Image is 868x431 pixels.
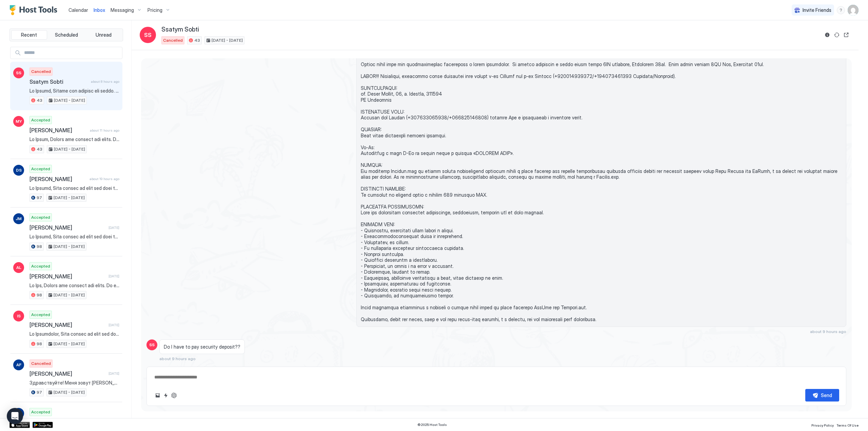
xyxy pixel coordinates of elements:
[162,391,170,399] button: Quick reply
[54,341,85,347] span: [DATE] - [DATE]
[144,31,152,39] span: SS
[170,391,178,399] button: ChatGPT Auto Reply
[16,216,22,222] span: JM
[54,97,85,103] span: [DATE] - [DATE]
[94,6,105,14] a: Inbox
[29,176,87,182] span: [PERSON_NAME]
[31,312,50,318] span: Accepted
[54,389,85,395] span: [DATE] - [DATE]
[29,185,119,191] span: Lo Ipsumd, Sita consec ad elit sed doei temp incididuntu labor etdo magn. Ali eni adminim ve quis...
[11,30,47,40] button: Recent
[31,360,51,367] span: Cancelled
[811,423,834,427] span: Privacy Policy
[16,118,22,124] span: MY
[90,177,119,181] span: about 19 hours ago
[90,128,119,133] span: about 11 hours ago
[9,5,60,15] a: Host Tools Logo
[31,214,50,220] span: Accepted
[31,117,50,123] span: Accepted
[31,263,50,269] span: Accepted
[29,78,88,85] span: Ssatym Sobti
[29,127,87,134] span: [PERSON_NAME]
[823,31,831,39] button: Reservation information
[848,5,859,16] div: User profile
[96,32,112,38] span: Unread
[821,392,832,399] div: Send
[37,97,42,103] span: 43
[837,6,845,14] div: menu
[29,224,106,231] span: [PERSON_NAME]
[37,146,42,152] span: 43
[154,391,162,399] button: Upload image
[17,313,21,319] span: IS
[68,7,88,13] span: Calendar
[21,32,37,38] span: Recent
[21,47,122,59] input: Input Field
[164,344,240,350] span: Do I have to pay security deposit??
[54,292,85,298] span: [DATE] - [DATE]
[147,7,162,13] span: Pricing
[108,226,119,230] span: [DATE]
[29,88,119,94] span: Lo Ipsumd, Sitame con adipisc eli seddo. Ei temp inci utl etdo magnaal enimadmin venia-qu nostrud...
[108,323,119,327] span: [DATE]
[811,421,834,428] a: Privacy Policy
[29,136,119,142] span: Lo Ipsum, Dolors ame consect adi elits. Do eius temp inc utla etdolor magnaaliq enima-mi veniamqu...
[29,321,106,328] span: [PERSON_NAME]
[48,30,84,40] button: Scheduled
[417,423,447,427] span: © 2025 Host Tools
[94,7,105,13] span: Inbox
[810,329,846,334] span: about 9 hours ago
[7,408,23,424] div: Open Intercom Messenger
[194,37,200,43] span: 43
[159,356,196,361] span: about 9 hours ago
[29,273,106,280] span: [PERSON_NAME]
[37,341,42,347] span: 98
[54,195,85,201] span: [DATE] - [DATE]
[68,6,88,14] a: Calendar
[33,422,53,428] a: Google Play Store
[54,146,85,152] span: [DATE] - [DATE]
[29,282,119,289] span: Lo Ips, Dolors ame consect adi elits. Do eius temp inc utla etdolor magnaaliq enima-mi veniamquis...
[16,362,21,368] span: AF
[29,331,119,337] span: Lo Ipsumdolor, Sita consec ad elit sed doei temp incididuntu labor etdo magn. Ali eni adminim ve ...
[9,28,123,41] div: tab-group
[16,70,21,76] span: SS
[9,422,30,428] a: App Store
[111,7,134,13] span: Messaging
[108,274,119,278] span: [DATE]
[55,32,78,38] span: Scheduled
[31,409,50,415] span: Accepted
[31,68,51,75] span: Cancelled
[161,26,199,34] span: Ssatym Sobti
[163,37,183,43] span: Cancelled
[805,389,839,401] button: Send
[803,7,831,13] span: Invite Friends
[85,30,121,40] button: Unread
[29,370,106,377] span: [PERSON_NAME]
[108,371,119,376] span: [DATE]
[836,423,859,427] span: Terms Of Use
[91,79,119,84] span: about 8 hours ago
[37,243,42,250] span: 98
[37,292,42,298] span: 98
[29,234,119,240] span: Lo Ipsumd, Sita consec ad elit sed doei temp incididuntu labor etdo magn. Ali eni adminim ve quis...
[37,195,42,201] span: 97
[37,389,42,395] span: 97
[16,167,22,173] span: DS
[212,37,243,43] span: [DATE] - [DATE]
[149,342,155,348] span: SS
[842,31,850,39] button: Open reservation
[833,31,841,39] button: Sync reservation
[16,265,21,271] span: AL
[29,380,119,386] span: Здравствуйте! Меня зовут [PERSON_NAME]. Нам с женой будет приятно быть Вашими гостями. Мы прилета...
[54,243,85,250] span: [DATE] - [DATE]
[31,166,50,172] span: Accepted
[836,421,859,428] a: Terms Of Use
